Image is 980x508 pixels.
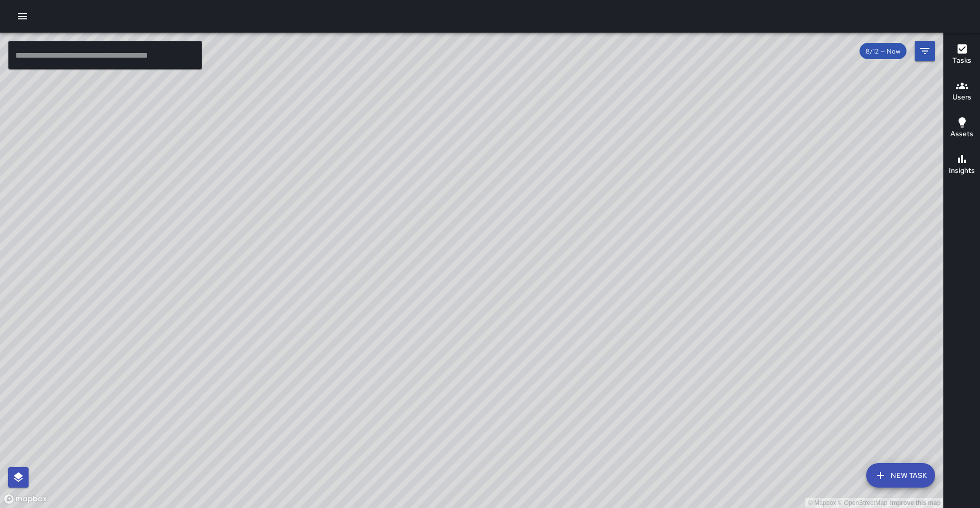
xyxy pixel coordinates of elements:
[950,129,973,140] h6: Assets
[860,47,906,56] span: 8/12 — Now
[952,55,971,66] h6: Tasks
[944,37,980,73] button: Tasks
[944,73,980,110] button: Users
[915,41,935,61] button: Filters
[949,165,975,176] h6: Insights
[944,147,980,184] button: Insights
[944,110,980,147] button: Assets
[866,463,935,488] button: New Task
[952,92,971,103] h6: Users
